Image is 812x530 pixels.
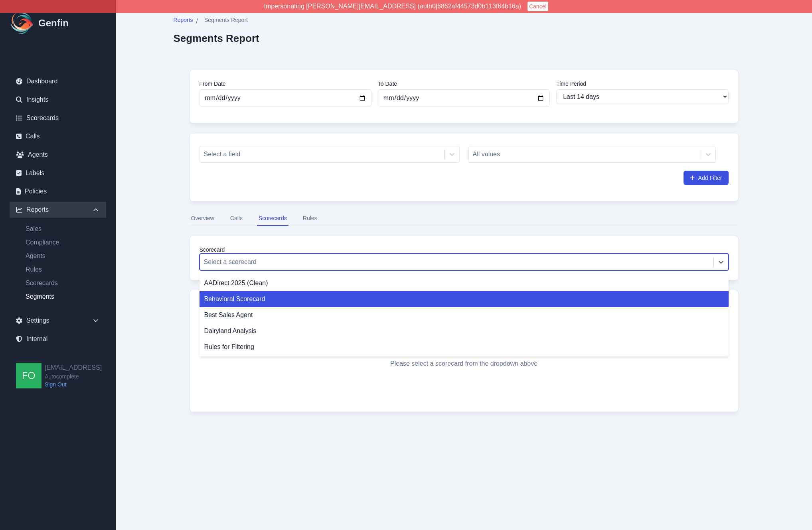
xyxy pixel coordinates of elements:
[10,10,35,36] img: Logo
[45,380,102,388] a: Sign Out
[204,16,248,24] span: Segments Report
[19,238,106,247] a: Compliance
[16,363,41,388] img: founders@genfin.ai
[174,32,259,44] h2: Segments Report
[684,171,728,185] button: Add Filter
[10,202,106,218] div: Reports
[200,323,729,339] div: Dairyland Analysis
[10,128,106,144] a: Calls
[10,313,106,329] div: Settings
[174,16,193,24] span: Reports
[38,17,69,30] h1: Genfin
[45,363,102,372] h2: [EMAIL_ADDRESS]
[257,211,288,226] button: Scorecards
[200,275,729,291] div: AADirect 2025 (Clean)
[200,307,729,323] div: Best Sales Agent
[10,92,106,108] a: Insights
[196,16,198,26] span: /
[19,224,106,234] a: Sales
[10,183,106,199] a: Policies
[10,331,106,347] a: Internal
[45,372,102,380] span: Autocomplete
[200,291,729,307] div: Behavioral Scorecard
[378,80,550,88] label: To Date
[200,339,729,355] div: Rules for Filtering
[10,147,106,163] a: Agents
[19,292,106,301] a: Segments
[10,165,106,181] a: Labels
[229,211,244,226] button: Calls
[556,80,728,88] label: Time Period
[301,211,319,226] button: Rules
[528,2,548,11] button: Cancel
[174,16,193,26] a: Reports
[19,251,106,261] a: Agents
[390,359,537,368] p: Please select a scorecard from the dropdown above
[10,73,106,89] a: Dashboard
[200,80,371,88] label: From Date
[10,110,106,126] a: Scorecards
[19,278,106,288] a: Scorecards
[19,265,106,274] a: Rules
[190,211,216,226] button: Overview
[200,246,729,254] label: Scorecard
